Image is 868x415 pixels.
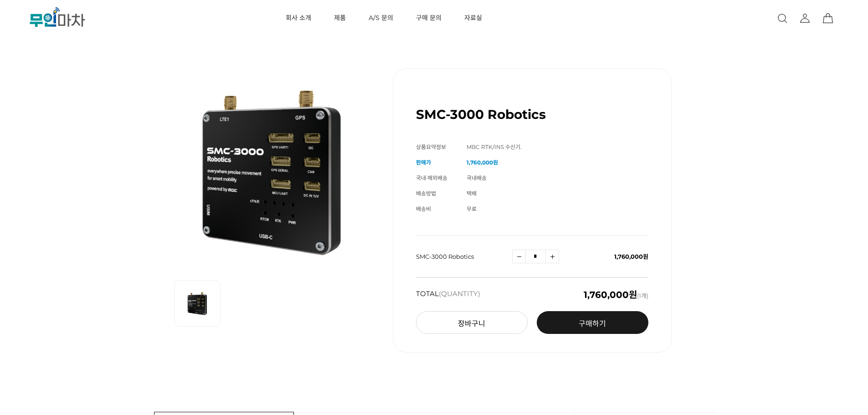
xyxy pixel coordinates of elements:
[416,190,436,197] span: 배송방법
[416,143,446,150] span: 상품요약정보
[467,190,477,197] span: 택배
[467,174,487,181] span: 국내배송
[439,289,480,298] span: (QUANTITY)
[584,290,648,299] span: (1개)
[416,311,528,334] button: 장바구니
[416,174,447,181] span: 국내·해외배송
[416,205,431,212] span: 배송비
[584,289,637,300] em: 1,760,000원
[537,311,648,334] a: 구매하기
[614,253,648,260] span: 1,760,000원
[174,68,370,269] img: SMC-3000 Robotics
[545,250,559,263] a: 수량증가
[512,250,526,263] a: 수량감소
[416,107,546,122] h1: SMC-3000 Robotics
[467,143,522,150] span: MBC RTK/INS 수신기.
[416,236,512,277] td: SMC-3000 Robotics
[416,290,480,299] strong: TOTAL
[416,159,431,166] span: 판매가
[467,159,498,166] strong: 1,760,000원
[579,319,606,328] span: 구매하기
[467,205,477,212] span: 무료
